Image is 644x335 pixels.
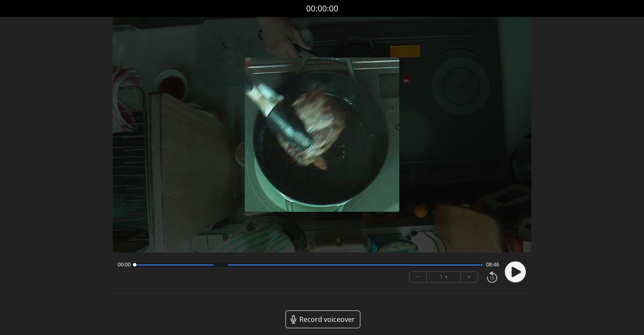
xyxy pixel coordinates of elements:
[285,310,360,328] a: Record voiceover
[299,314,355,324] span: Record voiceover
[427,272,461,282] div: 1 ×
[245,58,399,212] img: Poster Image
[306,3,338,15] a: 00:00:00
[118,261,131,268] span: 00:00
[461,272,478,282] button: +
[409,272,427,282] button: −
[486,261,499,268] span: 08:46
